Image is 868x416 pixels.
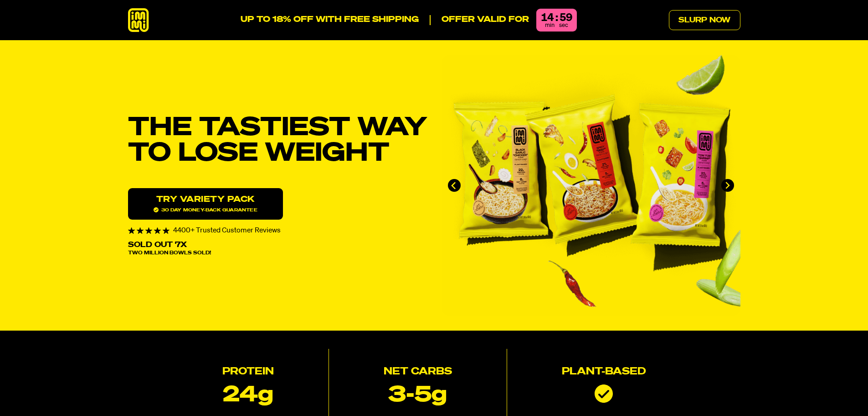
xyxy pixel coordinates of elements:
div: 14 [541,12,554,23]
span: sec [559,22,568,28]
span: min [545,22,555,28]
p: Sold Out 7X [128,242,187,249]
span: Two Million Bowls Sold! [128,251,211,256]
h2: Protein [222,367,274,377]
button: Next slide [721,179,734,192]
p: Offer valid for [430,15,529,25]
div: 4400+ Trusted Customer Reviews [128,227,427,234]
a: Try variety Pack30 day money-back guarantee [128,188,283,220]
span: 30 day money-back guarantee [154,207,257,212]
h1: THE TASTIEST WAY TO LOSE WEIGHT [128,115,427,166]
h2: Plant-based [562,367,646,377]
p: 3-5g [388,384,447,406]
p: 24g [223,384,273,406]
p: UP TO 18% OFF WITH FREE SHIPPING [241,15,419,25]
div: 59 [560,12,572,23]
div: : [555,12,558,23]
h2: Net Carbs [384,367,452,377]
a: Slurp Now [669,10,740,30]
div: immi slideshow [442,55,740,316]
button: Go to last slide [448,179,461,192]
li: 1 of 4 [442,55,740,316]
